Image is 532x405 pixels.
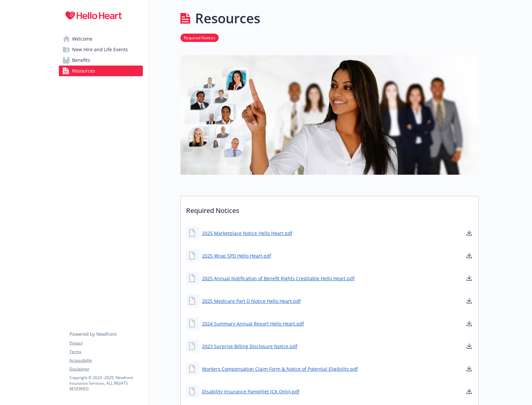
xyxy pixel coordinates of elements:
a: 2025 Wrap SPD Hello Heart.pdf [202,252,271,259]
a: download document [465,274,473,282]
a: Required Notices [180,34,219,41]
a: 2025 Annual Notification of Benefit Rights Creditable Hello Heart.pdf [202,275,355,282]
a: Disability Insurance Pamphlet (CA Only).pdf [202,388,299,395]
a: download document [465,387,473,395]
a: 2023 Surprise Billing Disclosure Notice.pdf [202,343,297,350]
a: Accessibility [69,357,143,363]
span: New Hire and Life Events [72,44,128,55]
span: Welcome [72,34,92,44]
a: 2025 Marketplace Notice Hello Heart.pdf [202,230,292,237]
a: 2025 Medicare Part D Notice Hello Heart.pdf [202,298,301,304]
a: download document [465,297,473,305]
a: New Hire and Life Events [59,44,143,55]
a: Welcome [59,34,143,44]
a: Disclaimer [69,366,143,372]
p: Copyright © 2024 - 2025 , Newfront Insurance Services, ALL RIGHTS RESERVED [69,375,143,392]
a: download document [465,342,473,350]
h1: Resources [195,8,260,28]
a: Workers Compensation Claim Form & Notice of Potential Eligibility.pdf [202,365,358,372]
p: Required Notices [181,196,479,221]
img: resources page banner [180,55,479,175]
a: 2024 Summary Annual Report Hello Heart.pdf [202,320,304,327]
a: Resources [59,66,143,76]
a: download document [465,252,473,260]
span: Resources [72,66,95,76]
a: download document [465,229,473,237]
a: download document [465,319,473,327]
a: Terms [69,349,143,355]
a: download document [465,365,473,373]
span: Benefits [72,55,90,66]
a: Privacy [69,340,143,346]
a: Benefits [59,55,143,66]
